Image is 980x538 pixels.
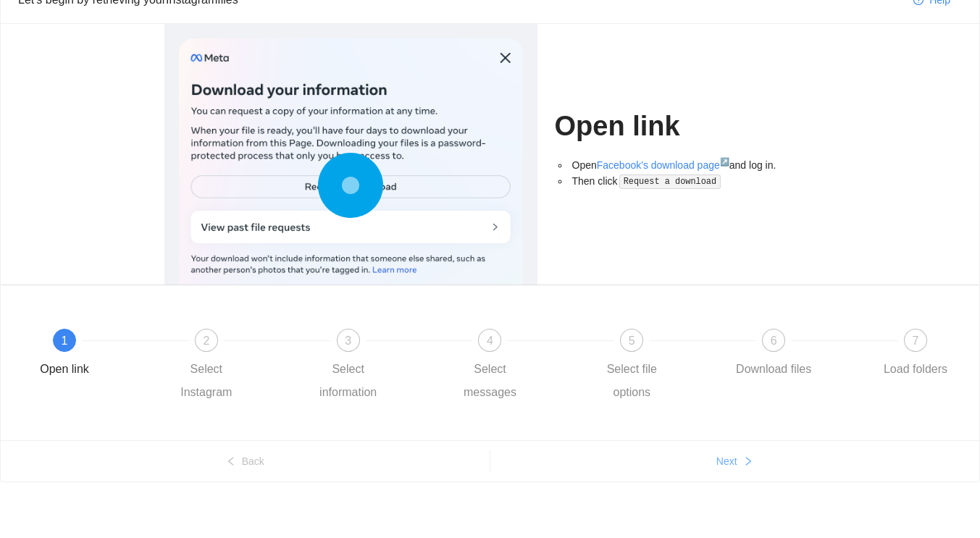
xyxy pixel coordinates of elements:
span: 4 [487,335,493,347]
button: Nextright [490,450,980,473]
span: right [743,456,753,468]
span: 2 [203,335,209,347]
div: Select file options [590,358,674,404]
div: Open link [40,358,89,381]
div: Download files [736,358,811,381]
div: 4Select messages [448,329,590,404]
div: 3Select information [306,329,448,404]
span: 5 [629,335,635,347]
code: Request a download [619,175,721,189]
div: Load folders [884,358,947,381]
div: Select messages [448,358,532,404]
span: 1 [62,335,68,347]
li: Open and log in. [569,157,816,173]
span: 7 [913,335,919,347]
div: 2Select Instagram [164,329,306,404]
div: 6Download files [732,329,874,381]
div: 5Select file options [590,329,732,404]
div: Select Instagram [164,358,248,404]
div: 1Open link [22,329,164,381]
li: Then click [569,173,816,190]
span: Next [716,453,737,469]
div: Select information [306,358,390,404]
sup: ↗ [720,157,729,166]
button: leftBack [1,450,490,473]
div: 7Load folders [874,329,958,381]
span: 6 [771,335,777,347]
h1: Open link [555,109,816,143]
span: 3 [345,335,351,347]
a: Facebook's download page↗ [597,159,729,171]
